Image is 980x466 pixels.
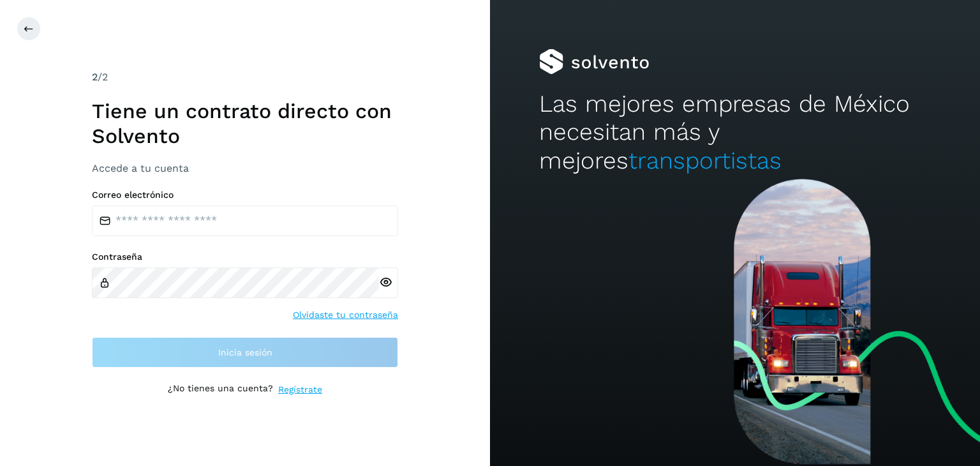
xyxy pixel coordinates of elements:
[92,337,398,368] button: Inicia sesión
[92,71,98,83] span: 2
[539,90,931,175] h2: Las mejores empresas de México necesitan más y mejores
[92,70,398,85] div: /2
[92,99,398,148] h1: Tiene un contrato directo con Solvento
[293,308,398,322] a: Olvidaste tu contraseña
[278,383,322,396] a: Regístrate
[218,348,272,357] span: Inicia sesión
[168,383,273,396] p: ¿No tienes una cuenta?
[92,252,398,262] label: Contraseña
[92,162,398,174] h3: Accede a tu cuenta
[92,190,398,200] label: Correo electrónico
[628,147,782,174] span: transportistas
